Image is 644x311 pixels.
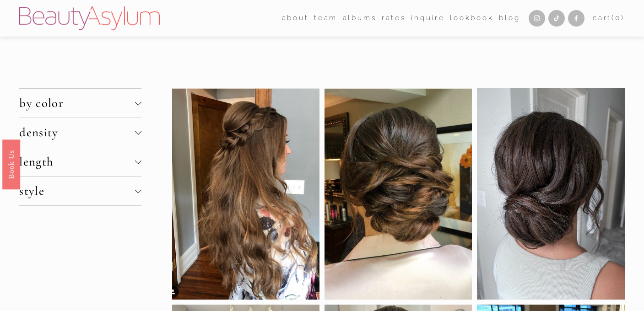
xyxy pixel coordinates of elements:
[450,11,494,26] a: Lookbook
[2,139,20,189] a: Book Us
[282,11,309,26] a: folder dropdown
[314,12,337,25] span: team
[615,14,621,22] span: 0
[568,10,584,27] a: Facebook
[499,11,520,26] a: Blog
[19,154,135,169] span: length
[282,12,309,25] span: about
[19,6,160,30] img: Beauty Asylum | Bridal Hair &amp; Makeup Charlotte &amp; Atlanta
[529,10,545,27] a: Instagram
[19,118,141,147] button: density
[612,14,624,22] span: ( )
[19,125,135,140] span: density
[19,96,135,111] span: by color
[382,11,406,26] a: Rates
[593,12,625,25] a: 0 items in cart
[19,147,141,176] button: length
[19,177,141,205] button: style
[548,10,565,27] a: TikTok
[314,11,337,26] a: folder dropdown
[343,11,377,26] a: albums
[411,11,445,26] a: Inquire
[19,89,141,118] button: by color
[19,183,135,198] span: style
